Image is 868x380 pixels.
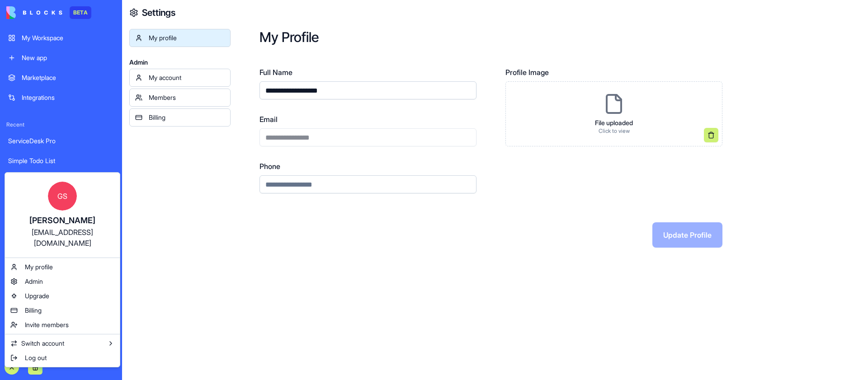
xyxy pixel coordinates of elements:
[25,263,53,272] span: My profile
[25,353,47,362] span: Log out
[7,274,118,289] a: Admin
[7,260,118,274] a: My profile
[48,182,77,211] span: GS
[8,156,114,165] div: Simple Todo List
[25,320,69,329] span: Invite members
[25,306,42,315] span: Billing
[21,339,64,348] span: Switch account
[25,291,49,300] span: Upgrade
[7,303,118,318] a: Billing
[7,174,118,256] a: GS[PERSON_NAME][EMAIL_ADDRESS][DOMAIN_NAME]
[14,214,111,227] div: [PERSON_NAME]
[25,277,43,286] span: Admin
[7,318,118,332] a: Invite members
[8,136,114,145] div: ServiceDesk Pro
[3,121,119,128] span: Recent
[14,227,111,249] div: [EMAIL_ADDRESS][DOMAIN_NAME]
[7,289,118,303] a: Upgrade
